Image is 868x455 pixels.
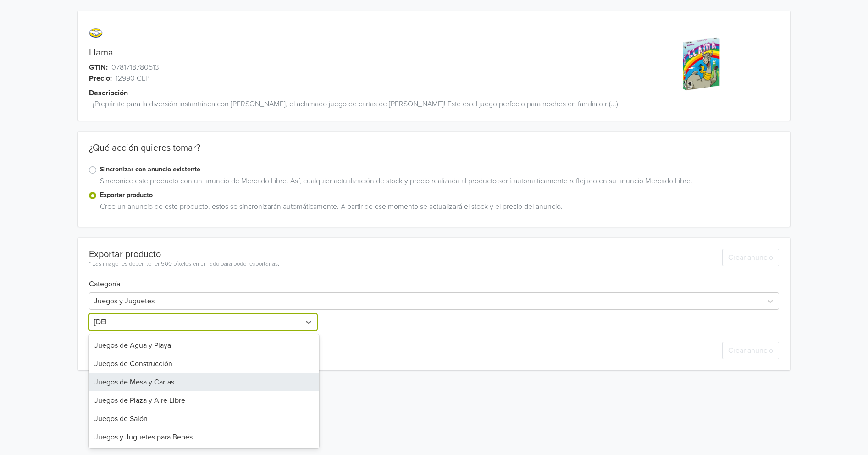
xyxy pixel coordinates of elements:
[666,29,735,99] img: product_image
[93,99,618,110] span: ¡Prepárate para la diversión instantánea con [PERSON_NAME], el aclamado juego de cartas de [PERSO...
[89,260,279,269] div: * Las imágenes deben tener 500 píxeles en un lado para poder exportarlas.
[89,355,319,373] div: Juegos de Construcción
[722,249,779,266] button: Crear anuncio
[111,62,159,73] span: 0781718780513
[89,391,319,410] div: Juegos de Plaza y Aire Libre
[78,143,790,164] div: ¿Qué acción quieres tomar?
[116,73,149,84] span: 12990 CLP
[100,190,779,200] label: Exportar producto
[89,88,128,99] span: Descripción
[89,269,779,289] h6: Categoría
[89,73,112,84] span: Precio:
[89,47,113,58] a: Llama
[96,175,779,190] div: Sincronice este producto con un anuncio de Mercado Libre. Así, cualquier actualización de stock y...
[89,62,108,73] span: GTIN:
[89,249,279,260] div: Exportar producto
[89,428,319,446] div: Juegos y Juguetes para Bebés
[100,164,779,175] label: Sincronizar con anuncio existente
[89,336,319,355] div: Juegos de Agua y Playa
[722,342,779,359] button: Crear anuncio
[89,373,319,391] div: Juegos de Mesa y Cartas
[96,201,779,216] div: Cree un anuncio de este producto, estos se sincronizarán automáticamente. A partir de ese momento...
[89,410,319,428] div: Juegos de Salón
